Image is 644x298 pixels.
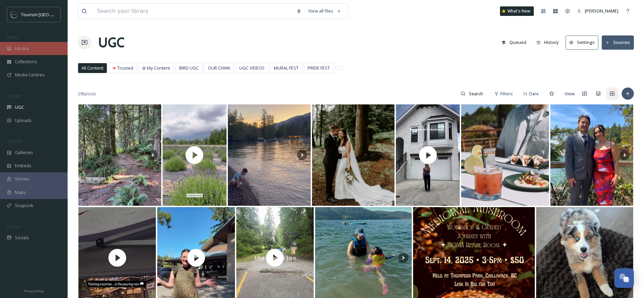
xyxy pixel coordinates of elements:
span: MEDIA [7,35,19,40]
span: View: [565,91,575,97]
span: Filters [500,91,513,97]
span: Trusted [117,65,133,71]
button: Queued [498,36,530,49]
span: Embeds [15,163,31,169]
a: Privacy Policy [24,287,44,295]
span: UGC VIDEOS [239,65,265,71]
span: OUR CHWK [208,65,230,71]
span: Maps [15,189,26,196]
span: PRIDE FEST [308,65,330,71]
button: Settings [566,35,598,49]
span: Collections [15,58,37,65]
span: WIDGETS [7,139,22,144]
span: Privacy Policy [24,289,44,293]
span: Uploads [15,117,32,124]
span: 29k posts [78,91,96,97]
span: Date [529,91,539,97]
span: UGC [15,104,24,110]
a: What's New [500,6,534,16]
span: COLLECT [7,94,21,99]
img: thumbnail [396,104,460,206]
img: thumbnail [163,104,226,206]
span: SOCIALS [7,224,20,229]
span: My Content [147,65,170,71]
a: Queued [498,36,533,49]
span: Socials [15,234,29,241]
button: History [533,36,563,49]
span: BIRD UGC [179,65,199,71]
img: OMNISEND%20Email%20Square%20Images%20.png [11,11,18,18]
a: View all files [305,4,344,18]
a: Settings [566,35,602,49]
a: [PERSON_NAME] [574,4,622,18]
span: SnapLink [15,202,33,209]
span: Galleries [15,149,33,156]
a: History [533,36,566,49]
a: UGC [98,32,124,53]
span: Stories [15,176,29,182]
img: The Air in Chilliwack isn’t great right now but if you get into the forest it’s much better. Greg... [78,104,161,206]
img: We feel fortunate to have been a part of Caleb and Chars' big day. It poured rain all morning, bu... [312,104,395,206]
span: Library [15,45,28,52]
button: Open Chat [614,268,634,288]
button: Sources [602,35,634,49]
img: #cultuslake #maplecabin 이날을 위해 4월달에 무려 3번을 도전😆 결국 예약에 성공했다🥹🥹 (8월 예약은 4월에 열림) 캐빈 이용객들만 갈 수 있는 프라이빗... [228,104,311,206]
span: Tourism [GEOGRAPHIC_DATA] [21,11,81,18]
input: Search your library [94,4,293,19]
span: Media Centres [15,72,45,78]
span: All Content [81,65,103,71]
span: MURAL FEST [274,65,299,71]
img: Mondays call for tacos. And maybe… just maybe… a marg (or two). $5 tacos. $7 margs. All day. [461,104,549,206]
img: It’s been such a full summer of brows, but here’s a peek at life outside the studio—wedding celeb... [550,104,633,206]
span: [PERSON_NAME] [585,8,618,14]
input: Search [466,87,487,100]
